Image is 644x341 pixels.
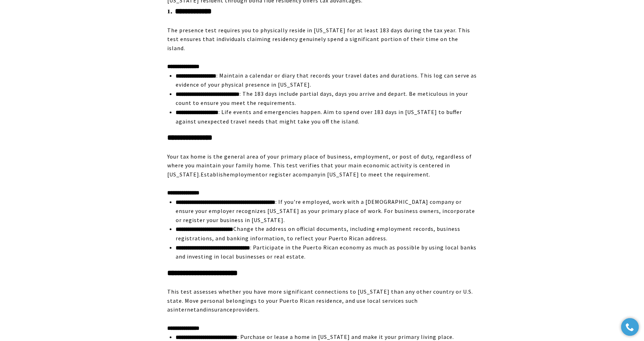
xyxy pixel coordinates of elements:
span: internet [173,306,196,313]
span: : Life events and emergencies happen. Aim to spend over 183 days in [US_STATE] to buffer against ... [176,108,462,125]
strong: 1. [167,5,173,15]
span: or register a [262,171,296,178]
span: : Participate in the Puerto Rican economy as much as possible by using local banks and investing ... [176,244,476,260]
span: company [296,171,320,178]
span: Establish [201,171,227,178]
div: Your tax home is the general area of your primary place of business, employment, or post of duty,... [167,152,477,179]
li: : If you're employed, work with a [DEMOGRAPHIC_DATA] company or ensure your employer recognizes [... [176,198,477,225]
iframe: bss-luxurypresence [500,7,637,95]
span: Change the address on official documents, including employment records, business registrations, a... [176,225,460,242]
span: This test assesses whether you have more significant connections to [US_STATE] than any other cou... [167,288,473,313]
span: and [196,306,206,313]
div: The presence test requires you to physically reside in [US_STATE] for at least 183 days during th... [167,26,477,53]
span: in [US_STATE] to meet the requirement. [320,171,430,178]
span: : Maintain a calendar or diary that records your travel dates and durations. This log can serve a... [176,72,477,88]
span: : The 183 days include partial days, days you arrive and depart. Be meticulous in your count to e... [176,90,468,107]
span: insurance [206,306,233,313]
span: providers. [233,306,260,313]
span: employment [227,171,262,178]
